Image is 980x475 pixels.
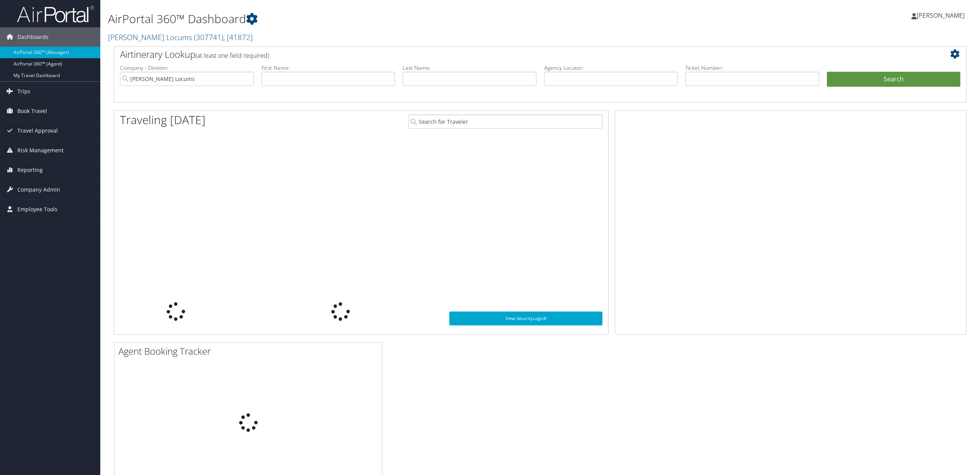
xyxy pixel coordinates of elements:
[17,200,57,219] span: Employee Tools
[17,180,60,199] span: Company Admin
[17,141,64,160] span: Risk Management
[403,64,536,72] label: Last Name:
[17,5,94,23] img: airportal-logo.png
[449,312,602,325] a: View SecurityLogic®
[223,32,253,42] span: , [ 41872 ]
[408,115,603,129] input: Search for Traveler
[911,4,972,27] a: [PERSON_NAME]
[17,27,49,47] span: Dashboards
[261,64,395,72] label: First Name:
[685,64,819,72] label: Ticket Number:
[108,11,684,27] h1: AirPortal 360™ Dashboard
[120,48,889,61] h2: Airtinerary Lookup
[120,64,254,72] label: Company - Division:
[17,121,58,140] span: Travel Approval
[120,112,206,128] h1: Traveling [DATE]
[17,160,43,180] span: Reporting
[108,32,253,42] a: [PERSON_NAME] Locums
[194,32,223,42] span: ( 307741 )
[17,101,47,121] span: Book Travel
[917,11,965,20] span: [PERSON_NAME]
[118,345,382,358] h2: Agent Booking Tracker
[196,51,269,60] span: (at least one field required)
[544,64,678,72] label: Agency Locator:
[17,82,30,101] span: Trips
[827,72,961,87] button: Search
